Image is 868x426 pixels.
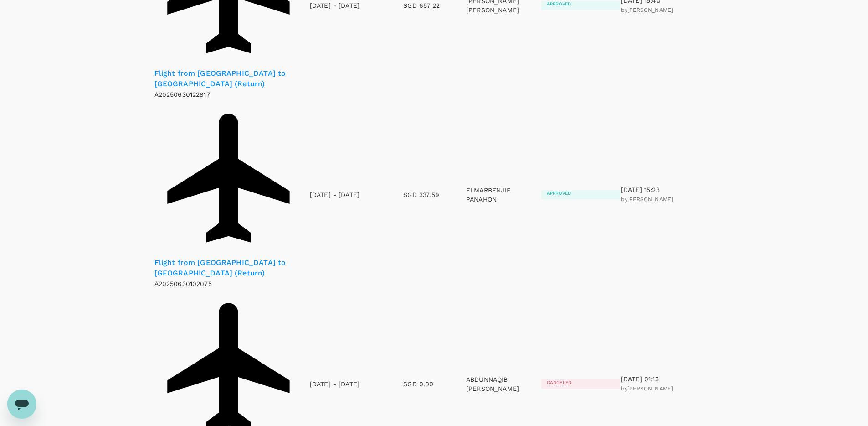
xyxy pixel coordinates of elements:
span: [PERSON_NAME] [627,7,673,13]
p: ABDUNNAQIB [PERSON_NAME] [466,375,540,393]
span: [PERSON_NAME] [627,385,673,392]
span: by [621,196,673,203]
p: SGD 337.59 [403,190,465,199]
p: SGD 657.22 [403,1,465,10]
span: Approved [541,191,576,196]
a: Flight from [GEOGRAPHIC_DATA] to [GEOGRAPHIC_DATA] (Return) [154,258,309,279]
span: A20250630102075 [154,280,212,287]
span: by [621,385,673,392]
p: [DATE] - [DATE] [310,190,360,199]
span: A20250630122817 [154,91,210,98]
p: [DATE] - [DATE] [310,1,360,10]
span: [PERSON_NAME] [627,196,673,203]
p: [DATE] - [DATE] [310,379,360,389]
p: SGD 0.00 [403,379,465,389]
iframe: Button to launch messaging window [7,390,36,419]
p: ELMARBENJIE PANAHON [466,186,540,204]
span: Canceled [541,380,577,385]
span: Approved [541,1,576,6]
p: [DATE] 15:23 [621,185,714,194]
a: Flight from [GEOGRAPHIC_DATA] to [GEOGRAPHIC_DATA] (Return) [154,68,309,89]
p: [DATE] 01:13 [621,374,714,384]
span: by [621,7,673,13]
